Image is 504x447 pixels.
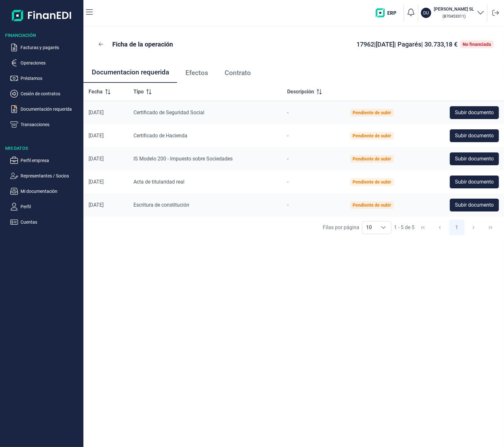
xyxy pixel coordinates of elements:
[421,6,484,20] button: DU[PERSON_NAME] SL (B70453311)
[287,202,288,208] span: -
[455,178,494,186] span: Subir documento
[463,42,491,47] div: No financiada
[10,121,81,128] button: Transacciones
[287,88,314,96] span: Descripción
[353,156,391,161] div: Pendiente de subir
[450,199,499,211] button: Subir documento
[21,74,81,82] p: Préstamos
[21,44,81,51] p: Facturas y pagarés
[10,105,81,113] button: Documentación requerida
[21,203,81,211] p: Perfil
[415,220,431,235] button: First Page
[10,59,81,67] button: Operaciones
[89,109,123,116] div: [DATE]
[450,176,499,188] button: Subir documento
[356,40,457,48] span: 17962 | [DATE] | Pagarés | 30.733,18 €
[133,179,184,185] span: Acta de titularidad real
[287,156,288,162] span: -
[133,109,204,116] span: Certificado de Seguridad Social
[353,133,391,138] div: Pendiente de subir
[133,156,233,162] span: IS Modelo 200 - Impuesto sobre Sociedades
[185,70,208,76] span: Efectos
[10,44,81,51] button: Facturas y pagarés
[133,88,144,96] span: Tipo
[483,220,498,235] button: Last Page
[12,5,72,26] img: Logo de aplicación
[89,88,103,96] span: Fecha
[353,202,391,208] div: Pendiente de subir
[455,109,494,116] span: Subir documento
[455,201,494,209] span: Subir documento
[21,121,81,128] p: Transacciones
[287,133,288,139] span: -
[455,132,494,140] span: Subir documento
[10,187,81,195] button: Mi documentación
[10,203,81,211] button: Perfil
[21,187,81,195] p: Mi documentación
[353,179,391,185] div: Pendiente de subir
[21,172,81,180] p: Representantes / Socios
[455,155,494,163] span: Subir documento
[466,220,481,235] button: Next Page
[21,90,81,98] p: Cesión de contratos
[287,109,288,116] span: -
[10,157,81,164] button: Perfil empresa
[133,202,189,208] span: Escritura de constitución
[434,6,474,12] h3: [PERSON_NAME] SL
[89,202,123,208] div: [DATE]
[89,156,123,162] div: [DATE]
[21,59,81,67] p: Operaciones
[362,221,376,234] span: 10
[10,172,81,180] button: Representantes / Socios
[216,62,259,83] a: Contrato
[450,129,499,142] button: Subir documento
[21,105,81,113] p: Documentación requerida
[177,62,216,83] a: Efectos
[394,225,414,230] span: 1 - 5 de 5
[376,221,391,234] div: Choose
[83,62,177,83] a: Documentacion requerida
[92,69,169,76] span: Documentacion requerida
[133,133,187,139] span: Certificado de Hacienda
[450,106,499,119] button: Subir documento
[21,157,81,164] p: Perfil empresa
[10,74,81,82] button: Préstamos
[432,220,448,235] button: Previous Page
[225,70,251,76] span: Contrato
[112,40,173,49] p: Ficha de la operación
[450,152,499,165] button: Subir documento
[376,8,401,17] img: erp
[89,179,123,185] div: [DATE]
[442,14,466,19] small: Copiar cif
[323,224,359,231] div: Filas por página
[449,220,465,235] button: Page 1
[10,218,81,226] button: Cuentas
[287,179,288,185] span: -
[10,90,81,98] button: Cesión de contratos
[21,218,81,226] p: Cuentas
[89,133,123,139] div: [DATE]
[423,10,429,16] p: DU
[353,110,391,115] div: Pendiente de subir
